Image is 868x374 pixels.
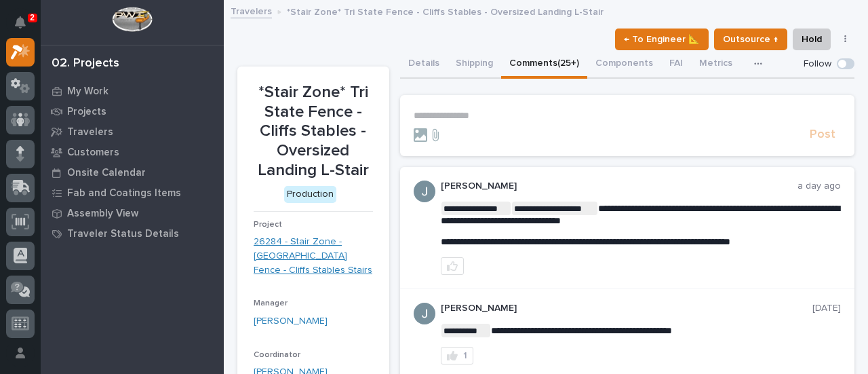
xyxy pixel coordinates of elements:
p: Projects [67,106,106,118]
span: ← To Engineer 📐 [624,31,700,48]
p: [DATE] [812,303,841,314]
p: [PERSON_NAME] [441,303,813,314]
div: 02. Projects [52,56,119,71]
a: Assembly View [41,203,224,223]
span: Hold [802,31,822,48]
p: Follow [804,58,831,70]
button: Hold [793,29,831,50]
button: FAI [661,50,691,79]
p: a day ago [797,181,841,192]
a: Fab and Coatings Items [41,183,224,203]
p: Onsite Calendar [67,167,146,179]
span: Manager [254,299,288,307]
p: Customers [67,147,119,159]
button: Notifications [6,8,35,37]
p: My Work [67,86,108,98]
p: *Stair Zone* Tri State Fence - Cliffs Stables - Oversized Landing L-Stair [254,83,373,181]
button: Details [400,50,448,79]
div: 1 [463,351,467,360]
a: [PERSON_NAME] [254,314,328,329]
button: Comments (25+) [501,50,587,79]
p: Traveler Status Details [67,228,179,240]
a: My Work [41,81,224,101]
p: Fab and Coatings Items [67,187,181,200]
span: Coordinator [254,351,300,359]
a: 26284 - Stair Zone - [GEOGRAPHIC_DATA] Fence - Cliffs Stables Stairs [254,235,373,277]
a: Travelers [231,3,272,18]
button: ← To Engineer 📐 [615,29,709,50]
div: Notifications2 [17,16,35,38]
a: Travelers [41,121,224,142]
button: Metrics [691,50,741,79]
p: 2 [30,13,35,22]
img: Workspace Logo [112,7,152,32]
a: Customers [41,142,224,162]
p: Assembly View [67,208,138,220]
span: Post [810,127,835,143]
a: Projects [41,101,224,121]
span: Outsource ↑ [723,31,778,48]
span: Project [254,221,282,229]
img: ACg8ocIJHU6JEmo4GV-3KL6HuSvSpWhSGqG5DdxF6tKpN6m2=s96-c [414,181,435,202]
img: ACg8ocIJHU6JEmo4GV-3KL6HuSvSpWhSGqG5DdxF6tKpN6m2=s96-c [414,303,435,324]
button: Outsource ↑ [714,29,787,50]
div: Production [284,186,336,203]
button: 1 [441,347,473,364]
button: Post [804,127,841,143]
a: Onsite Calendar [41,162,224,183]
button: Shipping [448,50,501,79]
a: Traveler Status Details [41,223,224,244]
p: *Stair Zone* Tri State Fence - Cliffs Stables - Oversized Landing L-Stair [287,3,604,18]
p: Travelers [67,126,113,138]
p: [PERSON_NAME] [441,181,798,192]
button: like this post [441,257,464,275]
button: Components [587,50,661,79]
